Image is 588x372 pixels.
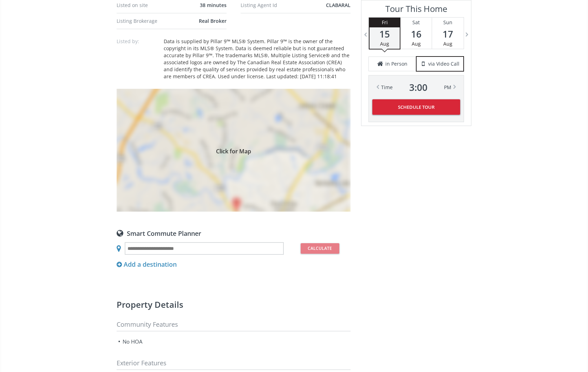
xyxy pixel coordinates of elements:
div: Listing Agent Id [241,3,299,8]
span: Aug [443,40,452,47]
span: in Person [385,60,407,67]
p: Listed by: [117,38,159,45]
div: Listed on site [117,3,175,8]
span: 3 : 00 [409,82,427,92]
span: Aug [412,40,421,47]
h3: Exterior features [117,360,351,370]
h3: Community Features [117,321,351,331]
div: Add a destination [117,260,177,269]
span: 17 [432,29,464,39]
span: CLABARAL [326,2,351,8]
div: Time PM [381,82,451,92]
button: Schedule Tour [372,99,460,115]
span: 15 [370,29,400,39]
button: Calculate [301,243,339,254]
li: No HOA [117,335,231,347]
div: Sun [432,18,464,27]
div: Sat [400,18,432,27]
span: 16 [400,29,432,39]
span: 38 minutes [200,2,227,8]
span: Click for Map [117,147,351,153]
span: Aug [380,40,389,47]
div: Fri [370,18,400,27]
h2: Property details [117,300,351,309]
div: Smart Commute Planner [117,229,351,237]
div: Listing Brokerage [117,19,175,24]
div: Data is supplied by Pillar 9™ MLS® System. Pillar 9™ is the owner of the copyright in its MLS® Sy... [164,38,351,80]
h3: Tour This Home [368,4,464,17]
span: via Video Call [428,60,459,67]
span: Real Broker [199,18,227,24]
